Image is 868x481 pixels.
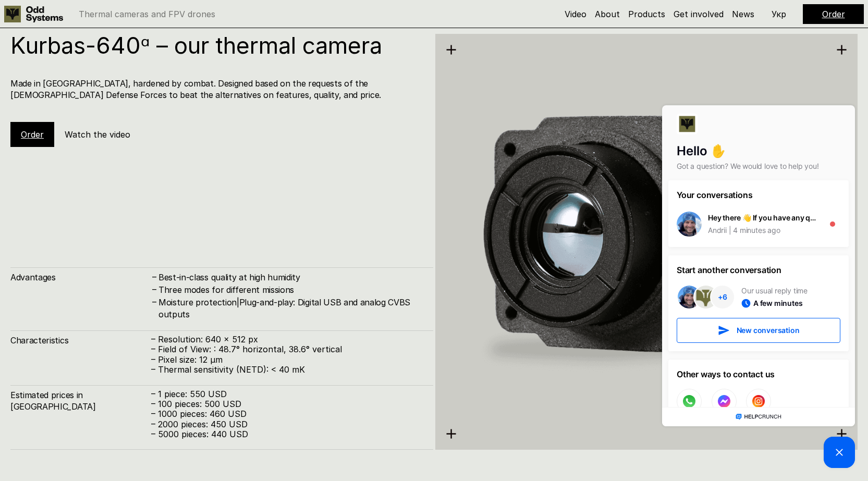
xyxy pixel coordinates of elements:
h4: – [152,270,156,282]
h4: Characteristics [10,335,151,346]
h4: – [152,283,156,295]
p: – Resolution: 640 x 512 px [151,335,423,344]
h4: Estimated prices in [GEOGRAPHIC_DATA] [10,389,151,413]
h4: Made in [GEOGRAPHIC_DATA], hardened by combat. Designed based on the requests of the [DEMOGRAPHIC... [10,78,423,101]
p: – Thermal sensitivity (NETD): < 40 mK [151,365,423,375]
iframe: HelpCrunch [659,103,858,471]
h4: Best-in-class quality at high humidity [158,272,423,283]
p: – 1 piece: 550 USD [151,389,423,399]
a: Products [628,9,665,19]
a: Order [21,129,44,140]
p: Укр [772,10,786,18]
p: – 2000 pieces: 450 USD [151,420,423,429]
p: – 5000 pieces: 440 USD [151,429,423,439]
h4: Moisture protection|Plug-and-play: Digital USB and analog CVBS outputs [158,297,423,320]
h4: Advantages [10,272,151,283]
a: About [595,9,620,19]
a: Video [565,9,586,19]
h4: – [152,296,156,307]
a: News [732,9,754,19]
a: Get involved [674,9,724,19]
p: – 100 pieces: 500 USD [151,399,423,409]
p: – 1000 pieces: 460 USD [151,409,423,419]
p: – Pixel size: 12 µm [151,355,423,365]
p: Thermal cameras and FPV drones [79,10,215,18]
h4: Three modes for different missions [158,284,423,295]
h1: Kurbas-640ᵅ – our thermal camera [10,34,423,57]
h5: Watch the video [65,129,130,140]
p: – Field of View: : 48.7° horizontal, 38.6° vertical [151,344,423,354]
a: Order [822,9,845,19]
